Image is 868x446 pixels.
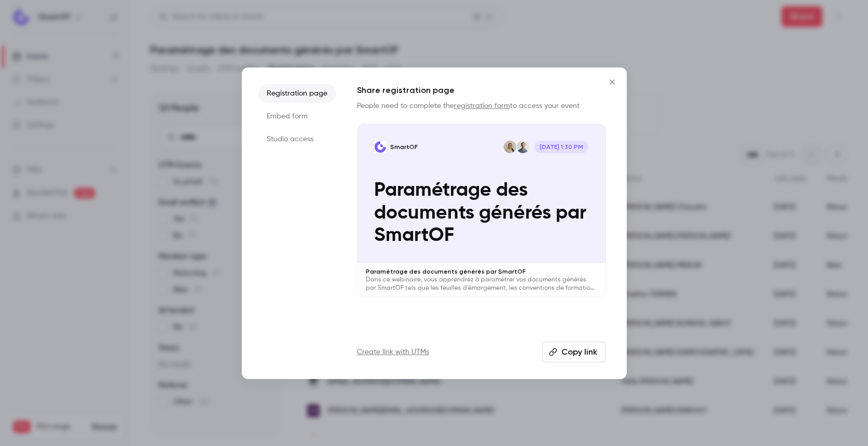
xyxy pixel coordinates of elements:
p: SmartOF [390,143,418,151]
p: Dans ce webinaire, vous apprendrez à paramétrer vos documents générés par SmartOF tels que les fe... [366,276,597,292]
a: registration form [454,102,510,110]
span: [DATE] 1:30 PM [534,141,589,153]
p: People need to complete the to access your event [357,101,606,111]
li: Studio access [258,130,336,148]
img: Anaïs Granger [504,141,516,153]
button: Copy link [542,342,606,362]
button: Close [602,72,623,92]
li: Registration page [258,84,336,103]
a: Create link with UTMs [357,347,429,357]
li: Embed form [258,107,336,126]
img: Paramétrage des documents générés par SmartOF [374,141,387,153]
a: Paramétrage des documents générés par SmartOFSmartOFBarnabé ChauvinAnaïs Granger[DATE] 1:30 PMPar... [357,124,606,298]
p: Paramétrage des documents générés par SmartOF [374,179,589,247]
p: Paramétrage des documents générés par SmartOF [366,267,597,276]
h1: Share registration page [357,84,606,97]
img: Barnabé Chauvin [517,141,529,153]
